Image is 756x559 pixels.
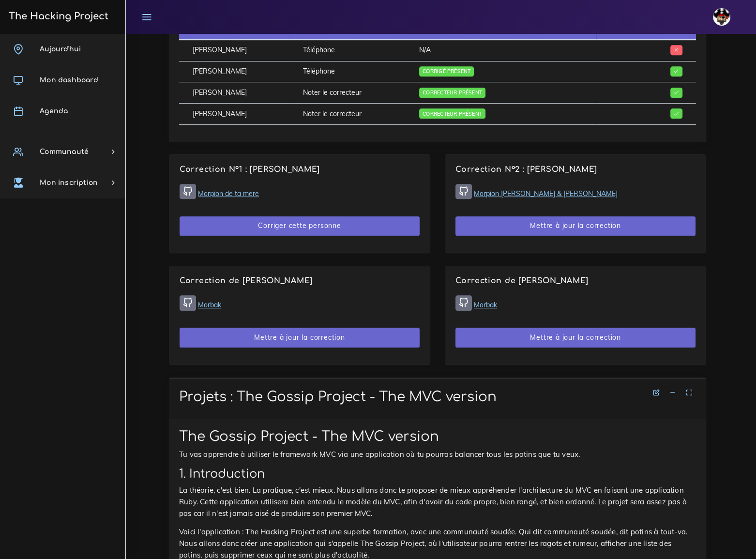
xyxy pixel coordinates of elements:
h3: The Hacking Project [6,11,108,22]
a: Morpion de ta mere [198,189,259,198]
button: Mettre à jour la correction [180,328,420,347]
span: Aujourd'hui [40,45,81,53]
h4: Correction de [PERSON_NAME] [180,276,420,286]
h4: Correction N°2 : [PERSON_NAME] [455,165,696,174]
span: Correcteur présent [419,88,485,98]
span: Correcteur présent [419,108,485,119]
td: [PERSON_NAME] [179,82,289,104]
a: Morbak [198,301,221,309]
h2: 1. Introduction [179,467,696,481]
button: Mettre à jour la correction [455,216,696,236]
td: Téléphone [289,40,406,61]
td: Téléphone [289,61,406,82]
button: Mettre à jour la correction [455,328,696,347]
p: La théorie, c'est bien. La pratique, c'est mieux. Nous allons donc te proposer de mieux appréhend... [179,484,696,519]
td: [PERSON_NAME] [179,104,289,125]
td: [PERSON_NAME] [179,40,289,61]
span: Communauté [40,148,89,155]
td: Noter le correcteur [289,82,406,104]
img: avatar [713,8,730,26]
a: Morpion [PERSON_NAME] & [PERSON_NAME] [474,189,618,198]
p: Tu vas apprendre à utiliser le framework MVC via une application où tu pourras balancer tous les ... [179,449,696,460]
td: [PERSON_NAME] [179,61,289,82]
td: N/A [406,40,596,61]
span: Mon dashboard [40,76,98,84]
span: Corrigé présent [419,66,474,76]
h1: The Gossip Project - The MVC version [179,429,696,445]
span: Agenda [40,107,68,115]
h1: Projets : The Gossip Project - The MVC version [179,389,696,406]
td: Noter le correcteur [289,104,406,125]
span: Mon inscription [40,179,98,186]
a: Morbak [474,301,497,309]
h4: Correction de [PERSON_NAME] [455,276,696,286]
h4: Correction N°1 : [PERSON_NAME] [180,165,420,174]
button: Corriger cette personne [180,216,420,236]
